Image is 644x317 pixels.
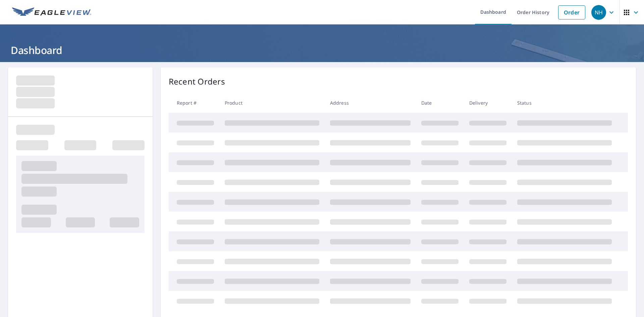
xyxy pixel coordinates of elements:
a: Order [558,5,585,19]
p: Recent Orders [169,75,225,88]
h1: Dashboard [8,43,636,57]
img: EV Logo [12,7,91,17]
th: Delivery [464,93,512,113]
th: Product [219,93,325,113]
th: Date [416,93,464,113]
th: Address [325,93,416,113]
th: Report # [169,93,219,113]
th: Status [512,93,617,113]
div: NH [591,5,606,20]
